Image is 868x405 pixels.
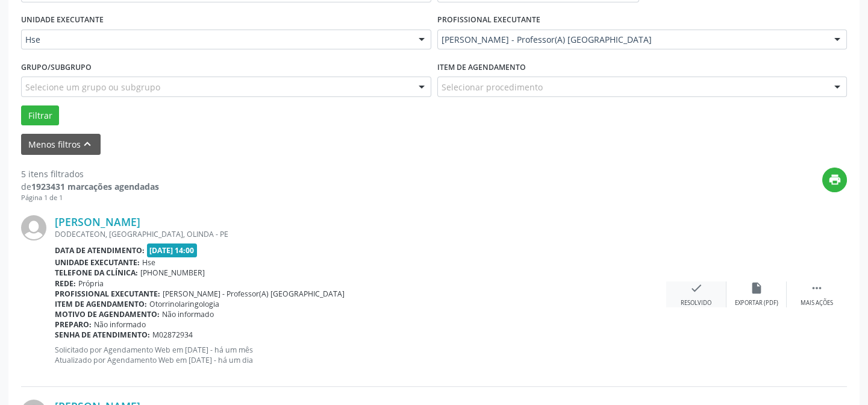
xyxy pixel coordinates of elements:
[21,193,159,203] div: Página 1 de 1
[55,330,150,340] b: Senha de atendimento:
[31,181,159,192] strong: 1923431 marcações agendadas
[21,105,59,126] button: Filtrar
[801,299,833,307] div: Mais ações
[437,11,540,30] label: PROFISSIONAL EXECUTANTE
[81,137,94,151] i: keyboard_arrow_up
[828,173,841,186] i: print
[55,309,160,319] b: Motivo de agendamento:
[21,168,159,180] div: 5 itens filtrados
[21,215,46,240] img: img
[442,81,543,93] span: Selecionar procedimento
[94,319,146,330] span: Não informado
[55,215,140,228] a: [PERSON_NAME]
[55,257,140,268] b: Unidade executante:
[152,330,193,340] span: M02872934
[147,243,198,257] span: [DATE] 14:00
[21,134,101,155] button: Menos filtroskeyboard_arrow_up
[163,289,345,299] span: [PERSON_NAME] - Professor(A) [GEOGRAPHIC_DATA]
[78,278,104,289] span: Própria
[55,299,147,309] b: Item de agendamento:
[55,245,145,256] b: Data de atendimento:
[21,58,92,77] label: Grupo/Subgrupo
[55,268,138,278] b: Telefone da clínica:
[55,345,666,365] p: Solicitado por Agendamento Web em [DATE] - há um mês Atualizado por Agendamento Web em [DATE] - h...
[149,299,219,309] span: Otorrinolaringologia
[55,289,160,299] b: Profissional executante:
[55,278,76,289] b: Rede:
[681,299,711,307] div: Resolvido
[142,257,155,268] span: Hse
[55,319,92,330] b: Preparo:
[162,309,214,319] span: Não informado
[750,281,763,295] i: insert_drive_file
[442,34,823,46] span: [PERSON_NAME] - Professor(A) [GEOGRAPHIC_DATA]
[690,281,703,295] i: check
[25,34,407,46] span: Hse
[735,299,778,307] div: Exportar (PDF)
[437,58,526,77] label: Item de agendamento
[21,11,104,30] label: UNIDADE EXECUTANTE
[21,180,159,193] div: de
[810,281,823,295] i: 
[55,229,666,239] div: DODECATEON, [GEOGRAPHIC_DATA], OLINDA - PE
[140,268,205,278] span: [PHONE_NUMBER]
[25,81,160,93] span: Selecione um grupo ou subgrupo
[822,168,847,192] button: print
